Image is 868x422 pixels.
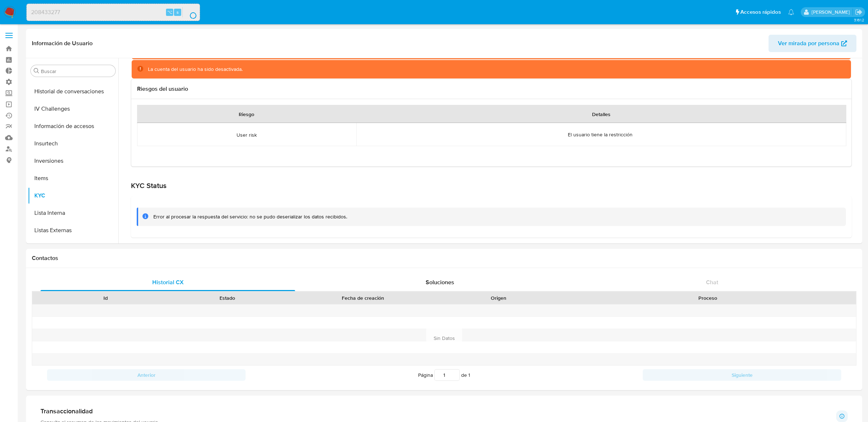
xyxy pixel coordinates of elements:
[34,68,39,74] button: Buscar
[167,9,173,16] span: ⌥
[152,278,184,286] span: Historial CX
[293,294,433,302] div: Fecha de creación
[50,294,161,302] div: Id
[778,35,839,52] span: Ver mirada por persona
[28,118,118,135] button: Información de accesos
[769,35,856,52] button: Ver mirada por persona
[176,9,179,16] span: s
[855,8,863,16] a: Salir
[443,294,554,302] div: Origen
[28,170,118,187] button: Items
[468,371,470,379] span: 1
[182,7,197,17] button: search-icon
[28,204,118,222] button: Lista Interna
[28,135,118,152] button: Insurtech
[28,222,118,239] button: Listas Externas
[28,100,118,118] button: IV Challenges
[564,294,851,302] div: Proceso
[418,369,470,381] span: Página de
[812,9,852,16] p: eric.malcangi@mercadolibre.com
[740,8,781,16] span: Accesos rápidos
[171,294,283,302] div: Estado
[643,369,841,381] button: Siguiente
[41,68,112,74] input: Buscar
[788,9,794,15] a: Notificaciones
[32,255,856,262] h1: Contactos
[47,369,246,381] button: Anterior
[426,278,454,286] span: Soluciones
[27,8,200,17] input: Buscar usuario o caso...
[32,40,93,47] h1: Información de Usuario
[28,239,118,256] button: Marcas AML
[28,152,118,170] button: Inversiones
[706,278,718,286] span: Chat
[28,83,118,100] button: Historial de conversaciones
[28,187,118,204] button: KYC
